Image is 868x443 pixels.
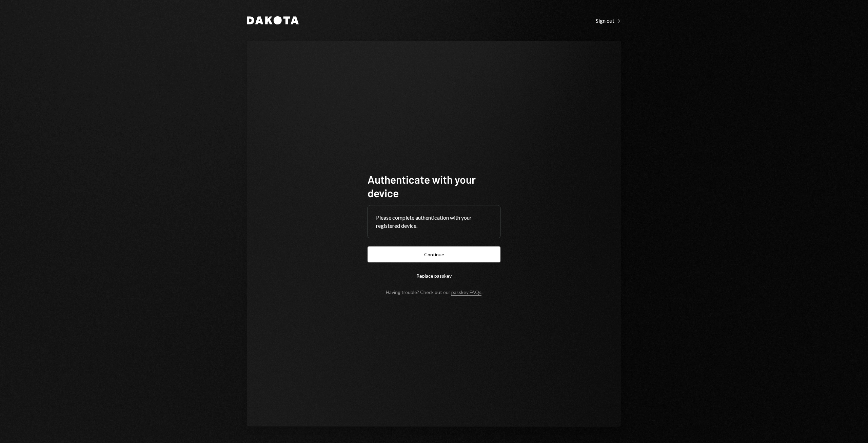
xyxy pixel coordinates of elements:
div: Please complete authentication with your registered device. [376,214,492,230]
div: Having trouble? Check out our . [386,289,482,295]
div: Sign out [596,17,621,24]
button: Replace passkey [368,268,500,284]
a: passkey FAQs [451,289,481,296]
h1: Authenticate with your device [368,172,500,200]
a: Sign out [596,17,621,24]
button: Continue [368,246,500,262]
